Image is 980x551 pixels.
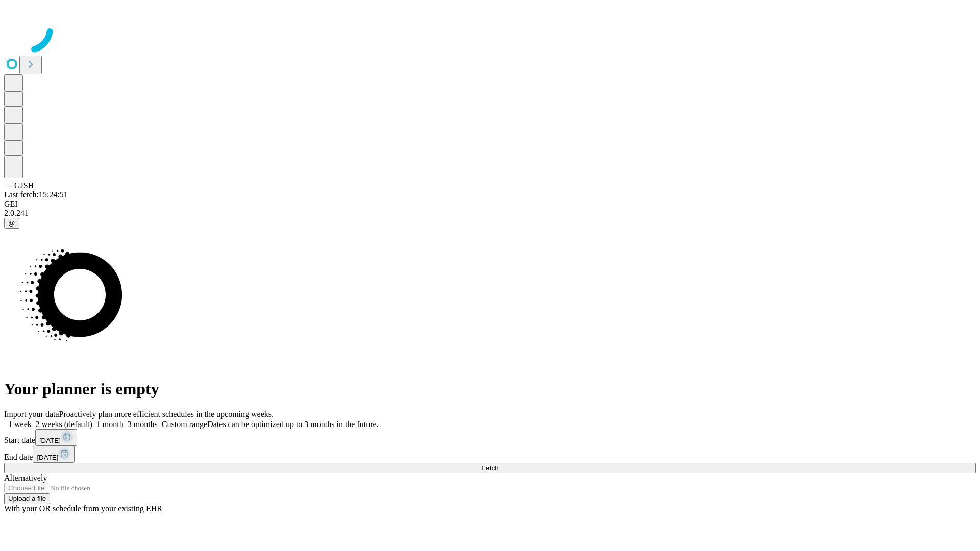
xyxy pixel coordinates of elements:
[4,473,47,482] span: Alternatively
[37,454,58,461] span: [DATE]
[4,199,976,209] div: GEI
[481,464,498,472] span: Fetch
[35,429,77,446] button: [DATE]
[36,420,92,429] span: 2 weeks (default)
[4,190,68,199] span: Last fetch: 15:24:51
[207,420,378,429] span: Dates can be optimized up to 3 months in the future.
[59,410,274,418] span: Proactively plan more efficient schedules in the upcoming weeks.
[4,410,59,418] span: Import your data
[4,429,976,446] div: Start date
[8,219,15,227] span: @
[4,493,50,504] button: Upload a file
[33,446,75,463] button: [DATE]
[14,181,34,190] span: GJSH
[162,420,207,429] span: Custom range
[8,420,32,429] span: 1 week
[4,504,162,513] span: With your OR schedule from your existing EHR
[4,380,976,398] h1: Your planner is empty
[4,446,976,463] div: End date
[4,463,976,473] button: Fetch
[4,218,19,229] button: @
[96,420,124,429] span: 1 month
[4,209,976,218] div: 2.0.241
[128,420,158,429] span: 3 months
[39,437,61,444] span: [DATE]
